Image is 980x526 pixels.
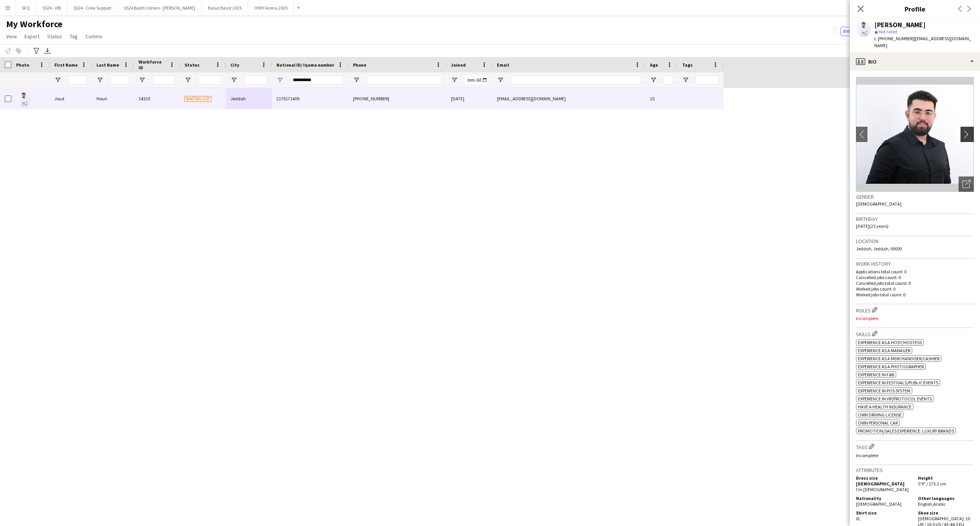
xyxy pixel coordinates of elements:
[856,452,974,458] p: Incomplete
[451,62,466,68] span: Joined
[54,77,61,83] button: Open Filter Menu
[918,510,974,516] h5: Shoe size
[918,481,946,487] span: 5'9" / 175.2 cm
[858,364,924,369] span: Experience as a Photographer
[856,274,974,280] p: Cancelled jobs count: 0
[185,96,211,102] span: Waiting list
[67,0,118,15] button: SS24 - Crew Support
[650,62,658,68] span: Age
[879,29,897,34] span: Not rated
[682,77,689,83] button: Open Filter Menu
[451,77,458,83] button: Open Filter Menu
[874,36,914,41] span: t. [PHONE_NUMBER]
[230,62,239,68] span: City
[874,36,971,48] span: | [EMAIL_ADDRESS][DOMAIN_NAME]
[856,193,974,200] h3: Gender
[856,286,974,292] p: Worked jobs count: 0
[856,216,974,222] h3: Birthday
[54,62,78,68] span: First Name
[290,75,344,85] input: National ID/ Iqama number Filter Input
[68,75,87,85] input: First Name Filter Input
[50,88,92,109] div: Joud
[21,31,42,41] a: Export
[248,0,294,15] button: ONYX Arena 2025
[858,380,938,386] span: Experience in Festivals/Public Events
[650,77,657,83] button: Open Filter Menu
[933,501,946,507] span: Arabic
[16,0,36,15] button: SFQ
[67,31,81,41] a: Tag
[139,59,166,70] span: Workforce ID
[139,77,145,83] button: Open Filter Menu
[856,201,902,207] span: [DEMOGRAPHIC_DATA]
[856,495,912,501] h5: Nationality
[16,92,31,107] img: Joud Houri
[6,18,62,30] span: My Workforce
[696,75,719,85] input: Tags Filter Input
[856,516,861,521] span: XL
[856,475,912,487] h5: Dress size [DEMOGRAPHIC_DATA]
[198,75,221,85] input: Status Filter Input
[841,27,879,36] button: Everyone8,530
[185,62,199,68] span: Status
[353,62,366,68] span: Phone
[3,31,20,41] a: View
[24,33,39,40] span: Export
[6,33,17,40] span: View
[202,0,248,15] button: Balad Beast 2025
[856,315,974,321] p: Incomplete
[856,77,974,192] img: Crew avatar or photo
[856,280,974,286] p: Cancelled jobs total count: 0
[858,428,954,434] span: Promotion/Sales Experience: Luxury Brands
[82,31,106,41] a: Comms
[858,396,932,402] span: Experience in VIP/Protocol Events
[858,388,910,394] span: Experience in POS System
[858,372,894,377] span: Experience in F&B
[110,75,129,85] input: Last Name Filter Input
[497,77,504,83] button: Open Filter Menu
[446,88,492,109] div: [DATE]
[492,88,645,109] div: [EMAIL_ADDRESS][DOMAIN_NAME]
[367,75,442,85] input: Phone Filter Input
[47,33,62,40] span: Status
[856,269,974,274] p: Applications total count: 0
[645,88,678,109] div: 25
[856,306,974,314] h3: Roles
[959,176,974,192] div: Open photos pop-in
[918,475,974,481] h5: Height
[856,223,889,229] span: [DATE] (25 years)
[96,62,119,68] span: Last Name
[858,404,911,410] span: Have a Health Insurance
[856,443,974,451] h3: Tags
[858,340,922,345] span: Experience as a Host/Hostess
[16,62,29,68] span: Photo
[118,0,202,15] button: SS24 Booth Ushers - [PERSON_NAME]
[96,77,103,83] button: Open Filter Menu
[185,77,191,83] button: Open Filter Menu
[856,510,912,516] h5: Shirt size
[918,501,933,507] span: English ,
[874,21,926,28] div: [PERSON_NAME]
[918,495,974,501] h5: Other languages
[353,77,360,83] button: Open Filter Menu
[856,330,974,338] h3: Skills
[152,75,175,85] input: Workforce ID Filter Input
[856,260,974,267] h3: Work history
[230,77,237,83] button: Open Filter Menu
[858,420,898,426] span: Own Personal Car
[856,501,902,507] span: [DEMOGRAPHIC_DATA]
[664,75,673,85] input: Age Filter Input
[276,96,299,101] span: 2176171409
[44,31,65,41] a: Status
[856,238,974,245] h3: Location
[856,487,909,492] span: I'm [DEMOGRAPHIC_DATA]
[276,77,283,83] button: Open Filter Menu
[497,62,509,68] span: Email
[134,88,180,109] div: 14320
[858,356,939,361] span: Experience as a Merchandiser/Cashier
[43,46,52,56] app-action-btn: Export XLSX
[858,412,902,418] span: Own Driving License
[276,62,334,68] span: National ID/ Iqama number
[856,292,974,297] p: Worked jobs total count: 0
[682,62,693,68] span: Tags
